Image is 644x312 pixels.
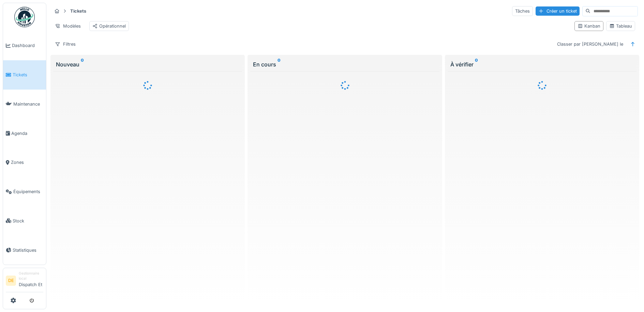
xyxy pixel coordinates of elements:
[12,42,43,49] span: Dashboard
[554,39,626,49] div: Classer par [PERSON_NAME] le
[475,60,478,68] sup: 0
[3,60,46,90] a: Tickets
[3,235,46,265] a: Statistiques
[13,247,43,253] span: Statistiques
[6,271,43,292] a: DE Gestionnaire localDispatch Et
[3,148,46,177] a: Zones
[278,60,281,68] sup: 0
[3,31,46,60] a: Dashboard
[19,271,43,291] li: Dispatch Et
[536,6,580,16] div: Créer un ticket
[56,60,239,68] div: Nouveau
[13,72,43,78] span: Tickets
[13,188,43,195] span: Équipements
[14,7,35,27] img: Badge_color-CXgf-gQk.svg
[3,206,46,236] a: Stock
[609,23,632,29] div: Tableau
[11,159,43,166] span: Zones
[52,21,84,31] div: Modèles
[450,60,634,68] div: À vérifier
[92,23,126,29] div: Opérationnel
[6,276,16,286] li: DE
[3,177,46,206] a: Équipements
[13,218,43,224] span: Stock
[13,101,43,107] span: Maintenance
[512,6,533,16] div: Tâches
[3,90,46,119] a: Maintenance
[253,60,436,68] div: En cours
[19,271,43,281] div: Gestionnaire local
[68,8,89,14] strong: Tickets
[578,23,600,29] div: Kanban
[11,130,43,137] span: Agenda
[52,39,79,49] div: Filtres
[3,119,46,148] a: Agenda
[81,60,84,68] sup: 0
